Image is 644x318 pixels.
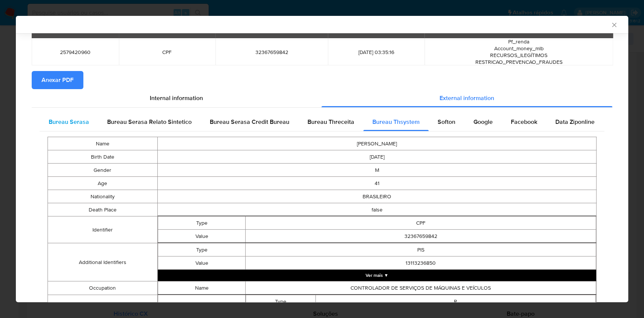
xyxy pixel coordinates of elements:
span: Bureau Serasa Credit Bureau [210,117,289,126]
td: [PERSON_NAME] [157,137,596,150]
td: Identifier [48,216,158,243]
td: Gender [48,164,158,177]
div: Detailed external info [40,113,604,131]
td: Age [48,177,158,190]
div: Detailed info [32,89,612,107]
td: Name [48,137,158,150]
td: 41 [157,177,596,190]
span: Internal information [150,94,203,102]
td: Death Place [48,203,158,216]
td: false [157,203,596,216]
td: CPF [246,216,596,230]
td: Type [158,243,245,256]
span: Softon [438,117,455,126]
td: Type [158,216,245,230]
td: Birth Date [48,150,158,164]
span: Anexar PDF [41,72,74,88]
button: Expand array [158,270,596,281]
span: Facebook [511,117,537,126]
span: CPF [128,49,206,56]
span: RESTRICAO_PREVENCAO_FRAUDES [475,58,562,66]
button: Fechar a janela [610,21,617,28]
td: Nationality [48,190,158,203]
span: Account_money_mlb [494,45,543,52]
span: Google [473,117,493,126]
span: RECURSOS_ILEGÍTIMOS [490,51,547,59]
td: Type [246,295,316,308]
span: Pf_renda [508,38,529,45]
td: 13113236850 [246,256,596,270]
span: Bureau Threceita [307,117,354,126]
span: Bureau Serasa [49,117,89,126]
span: 32367659842 [224,49,319,56]
td: [DATE] [157,150,596,164]
td: CONTROLADOR DE SERVIÇOS DE MÁQUINAS E VEÍCULOS [246,281,596,295]
td: Value [158,230,245,243]
td: Value [158,256,245,270]
span: Data Ziponline [555,117,595,126]
span: [DATE] 03:35:16 [337,49,415,56]
td: M [157,164,596,177]
span: 2579420960 [41,49,110,56]
td: Name [158,281,245,295]
td: R [316,295,596,308]
button: Anexar PDF [32,71,83,89]
td: PIS [246,243,596,256]
td: Occupation [48,281,158,295]
span: External information [440,94,494,102]
td: Additional Identifiers [48,243,158,281]
span: Bureau Serasa Relato Sintetico [107,117,192,126]
td: BRASILEIRO [157,190,596,203]
div: closure-recommendation-modal [16,16,628,302]
td: 32367659842 [246,230,596,243]
span: Bureau Thsystem [372,117,420,126]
